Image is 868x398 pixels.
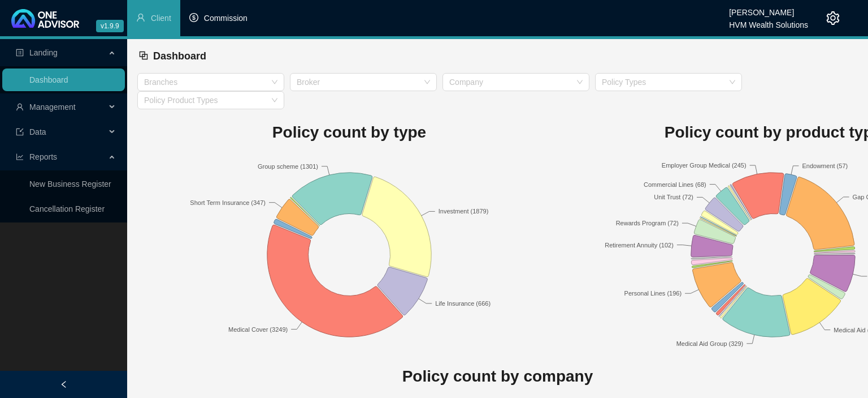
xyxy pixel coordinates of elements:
[435,299,491,306] text: Life Insurance (666)
[654,194,693,200] text: Unit Trust (72)
[190,199,266,206] text: Short Term Insurance (347)
[204,14,248,23] span: Commission
[29,179,111,189] a: New Business Register
[228,326,288,332] text: Medical Cover (3249)
[662,162,747,169] text: Employer Group Medical (245)
[729,3,808,15] div: [PERSON_NAME]
[151,14,171,23] span: Client
[138,50,149,61] span: block
[136,13,145,22] span: user
[439,208,489,215] text: Investment (1879)
[676,340,744,346] text: Medical Aid Group (329)
[826,11,840,25] span: setting
[29,75,68,84] a: Dashboard
[29,152,57,161] span: Reports
[137,364,858,389] h1: Policy count by company
[729,15,808,28] div: HVM Wealth Solutions
[16,153,24,161] span: line-chart
[60,380,68,388] span: left
[605,241,674,248] text: Retirement Annuity (102)
[189,13,198,22] span: dollar
[11,9,79,28] img: 2df55531c6924b55f21c4cf5d4484680-logo-light.svg
[29,102,76,112] span: Management
[624,290,682,297] text: Personal Lines (196)
[258,162,318,169] text: Group scheme (1301)
[29,204,105,213] a: Cancellation Register
[644,181,706,187] text: Commercial Lines (68)
[616,220,679,226] text: Rewards Program (72)
[29,127,46,136] span: Data
[16,128,24,136] span: import
[29,48,58,57] span: Landing
[16,103,24,111] span: user
[137,120,561,145] h1: Policy count by type
[153,50,206,62] span: Dashboard
[802,162,848,169] text: Endowment (57)
[16,49,24,57] span: profile
[96,20,124,32] span: v1.9.9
